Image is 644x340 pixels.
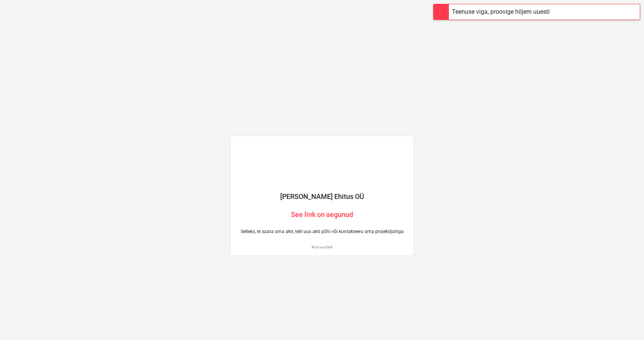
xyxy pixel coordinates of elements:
div: Teenuse viga, proovige hiljem uuesti [452,7,550,16]
p: See link on aegunud [237,210,407,219]
p: [PERSON_NAME] Ehitus OÜ [237,192,407,201]
p: Selleks, et saata oma akti, telli uus akti põhi või kontakteeru oma projektijuhiga [237,228,407,235]
a: Küsi uus link [237,245,407,250]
